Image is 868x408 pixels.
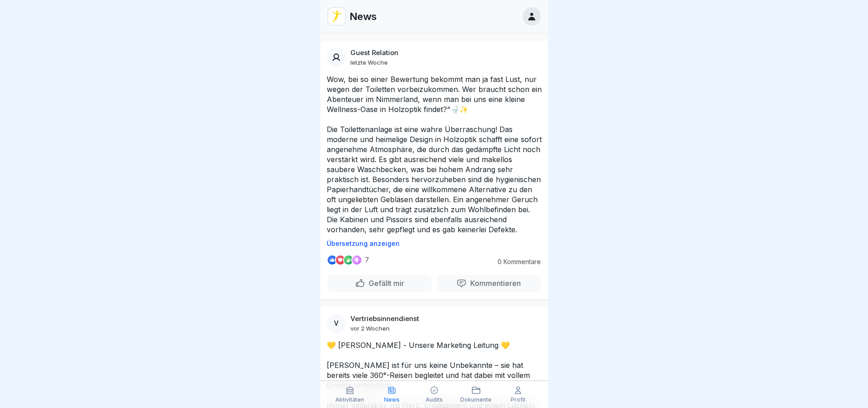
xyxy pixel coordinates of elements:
p: News [349,10,377,22]
p: Aktivitäten [335,397,364,403]
p: Audits [426,397,443,403]
p: Gefällt mir [365,279,404,288]
p: Wow, bei so einer Bewertung bekommt man ja fast Lust, nur wegen der Toiletten vorbeizukommen. Wer... [327,74,542,235]
p: Profil [511,397,525,403]
p: 7 [365,256,369,264]
p: Kommentieren [467,279,521,288]
p: 0 Kommentare [491,258,541,265]
p: vor 2 Wochen [350,325,390,332]
p: Dokumente [460,397,492,403]
p: letzte Woche [350,59,388,66]
p: Vertriebsinnendienst [350,315,419,323]
p: News [384,397,400,403]
p: Übersetzung anzeigen [327,240,542,247]
p: Guest Relation [350,49,398,57]
div: V [327,314,346,333]
img: vd4jgc378hxa8p7qw0fvrl7x.png [328,8,345,25]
